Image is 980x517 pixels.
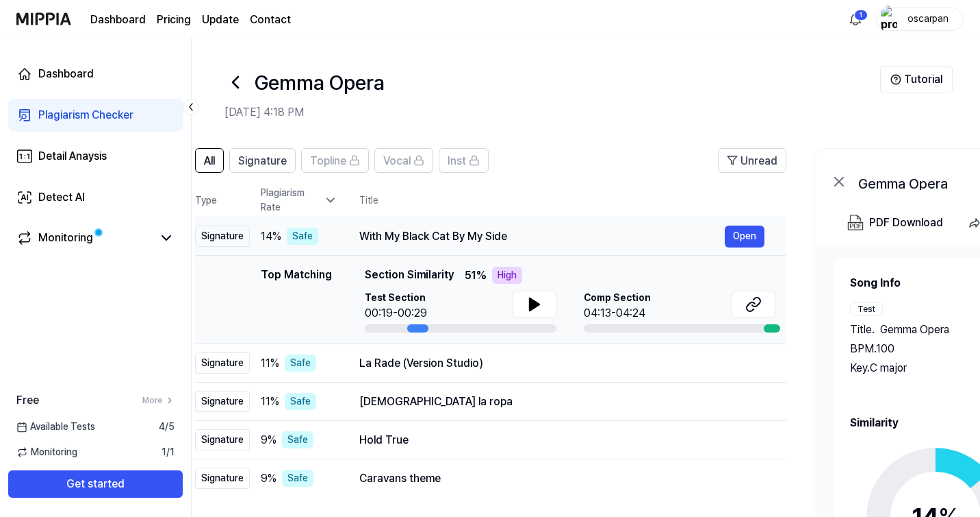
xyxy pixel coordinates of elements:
span: Free [16,392,39,409]
div: Detail Anaysis [38,148,107,165]
div: Signature [195,468,250,489]
div: Caravans theme [359,470,764,487]
div: Safe [287,228,318,245]
div: With My Black Cat By My Side [359,228,725,245]
h1: Gemma Opera [255,67,385,98]
img: 알림 [847,11,864,27]
img: profile [881,5,897,33]
a: Detail Anaysis [8,140,183,173]
div: Monitoring [38,230,93,246]
span: Section Similarity [365,267,454,284]
span: Unread [740,153,777,169]
div: Dashboard [38,66,94,82]
button: Inst [439,148,489,173]
button: Open [725,226,764,248]
a: Contact [250,12,291,28]
span: Comp Section [584,291,651,305]
div: PDF Download [869,214,943,232]
div: Plagiarism Rate [261,186,337,215]
span: 51 % [465,267,487,284]
div: oscarpan [901,11,955,26]
div: Signature [195,226,250,247]
a: Plagiarism Checker [8,99,183,132]
div: Signature [195,352,250,374]
a: Pricing [157,12,191,28]
span: 9 % [261,470,276,487]
div: Hold True [359,432,764,448]
span: 11 % [261,355,279,372]
span: Title . [850,322,875,338]
a: Dashboard [8,58,183,91]
a: Update [202,12,239,28]
img: Help [890,74,901,85]
button: Get started [8,470,183,498]
th: Type [195,184,250,217]
span: Signature [238,153,287,169]
span: Monitoring [16,445,77,459]
div: 1 [854,10,868,21]
span: 11 % [261,394,279,410]
h2: [DATE] 4:18 PM [224,104,880,121]
span: Gemma Opera [880,322,949,338]
div: Detect AI [38,189,85,206]
span: Inst [448,153,466,169]
div: 04:13-04:24 [584,305,651,322]
div: Safe [282,431,313,448]
span: 14 % [261,228,281,245]
a: More [142,394,175,407]
a: Monitoring [16,230,153,246]
div: La Rade (Version Studio) [359,355,764,372]
button: Topline [301,148,369,173]
button: 알림1 [844,8,866,30]
div: Test [850,302,883,316]
div: 00:19-00:29 [365,305,427,322]
div: Safe [285,354,316,372]
div: Top Matching [261,267,332,333]
button: Unread [718,148,786,173]
div: Safe [282,470,313,487]
th: Title [359,184,786,217]
span: Topline [310,153,346,169]
button: Signature [229,148,296,173]
a: Dashboard [90,12,146,28]
div: [DEMOGRAPHIC_DATA] la ropa [359,394,764,410]
span: Test Section [365,291,427,305]
button: PDF Download [844,209,946,237]
div: Safe [285,393,316,410]
div: Plagiarism Checker [38,107,133,123]
span: Vocal [383,153,411,169]
div: Signature [195,391,250,412]
span: 4 / 5 [159,420,175,434]
button: Vocal [374,148,433,173]
div: High [492,267,522,284]
span: 9 % [261,432,276,448]
button: profileoscarpan [876,8,964,31]
span: All [204,153,215,169]
button: Tutorial [880,66,953,93]
span: 1 / 1 [162,445,175,459]
span: Available Tests [16,420,95,434]
div: Signature [195,429,250,450]
a: Detect AI [8,181,183,214]
button: All [195,148,224,173]
img: PDF Download [847,215,864,231]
